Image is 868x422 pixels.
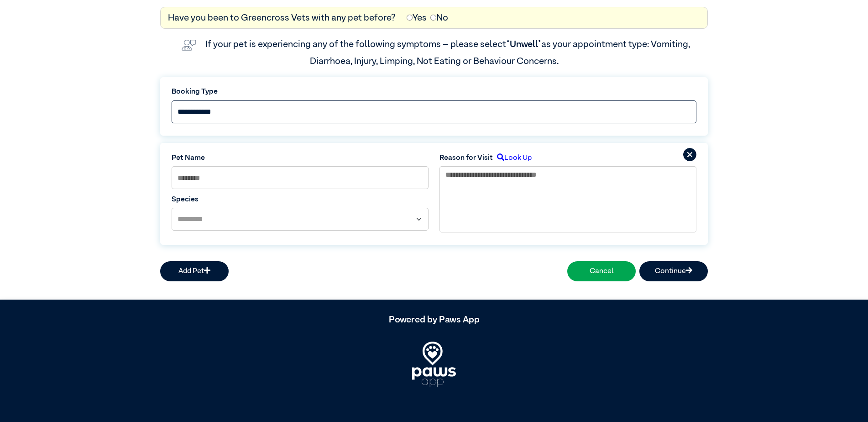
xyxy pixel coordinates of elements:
label: Booking Type [172,86,696,97]
label: Pet Name [172,153,429,164]
label: Reason for Visit [439,153,493,164]
button: Continue [639,261,708,281]
label: No [430,11,448,25]
label: Species [172,194,429,205]
img: vet [178,36,200,54]
input: Yes [407,15,413,21]
label: Have you been to Greencross Vets with any pet before? [168,11,396,25]
span: “Unwell” [506,40,541,49]
h5: Powered by Paws App [160,314,708,325]
button: Cancel [567,261,636,281]
label: Yes [407,11,427,25]
input: No [430,15,436,21]
label: Look Up [493,153,532,164]
img: PawsApp [412,342,456,387]
label: If your pet is experiencing any of the following symptoms – please select as your appointment typ... [205,40,692,65]
button: Add Pet [160,261,229,281]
